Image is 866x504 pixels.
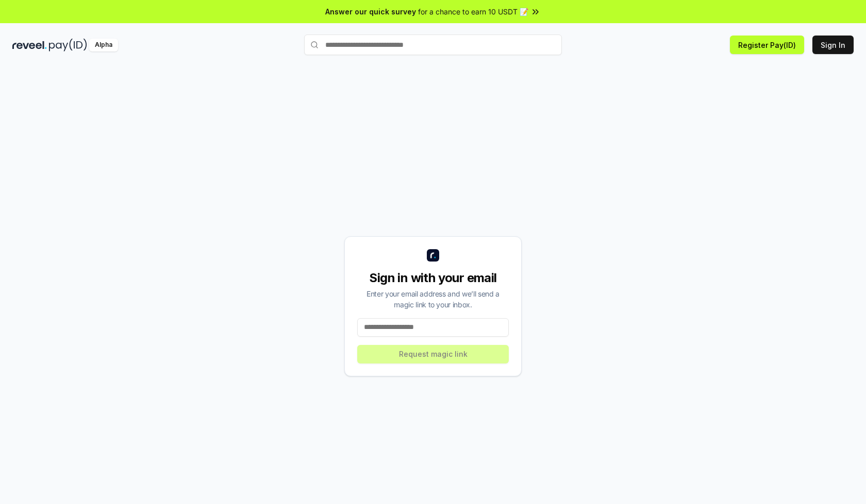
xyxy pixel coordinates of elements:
button: Register Pay(ID) [730,36,804,54]
span: Answer our quick survey [325,6,416,17]
img: reveel_dark [12,39,47,51]
span: for a chance to earn 10 USDT 📝 [418,6,528,17]
button: Sign In [812,36,854,54]
div: Alpha [89,39,118,51]
img: logo_small [427,249,439,262]
img: pay_id [49,39,87,51]
div: Enter your email address and we’ll send a magic link to your inbox. [357,288,509,310]
div: Sign in with your email [357,270,509,286]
